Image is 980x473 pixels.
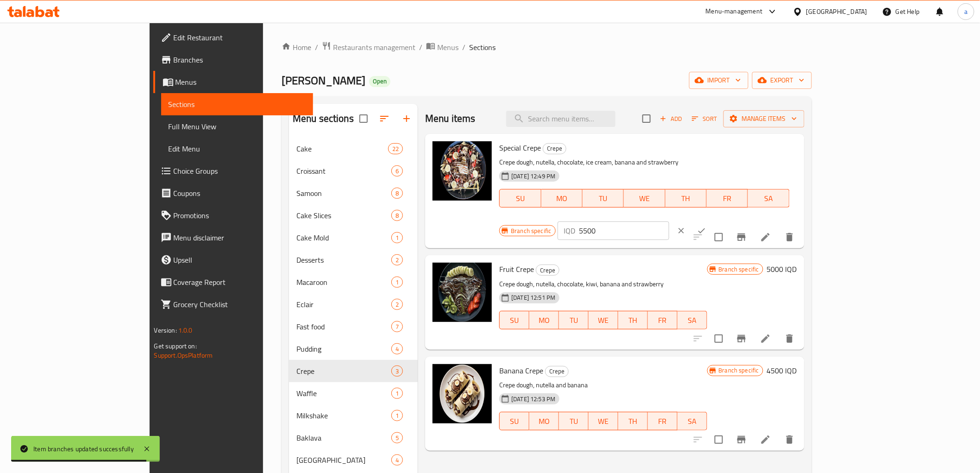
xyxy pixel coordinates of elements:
[391,410,403,421] div: items
[296,210,391,221] span: Cake Slices
[559,412,589,430] button: TU
[691,221,712,241] button: ok
[293,112,354,126] h2: Menu sections
[592,415,615,428] span: WE
[681,415,704,428] span: SA
[709,227,729,247] span: Select to update
[161,138,313,160] a: Edit Menu
[499,262,534,276] span: Fruit Crepe
[508,395,559,404] span: [DATE] 12:53 PM
[392,367,402,376] span: 3
[666,189,707,208] button: TH
[289,249,418,271] div: Desserts2
[499,141,541,155] span: Special Crepe
[752,192,785,205] span: SA
[161,93,313,115] a: Sections
[289,315,418,338] div: Fast food7
[154,324,177,336] span: Version:
[622,415,644,428] span: TH
[333,42,415,53] span: Restaurants management
[715,265,763,274] span: Branch specific
[289,160,418,182] div: Croissant6
[169,99,306,110] span: Sections
[296,410,391,421] span: Milkshake
[315,42,318,53] li: /
[296,299,391,310] div: Eclair
[543,143,566,154] div: Crepe
[543,143,566,154] span: Crepe
[806,6,867,17] div: [GEOGRAPHIC_DATA]
[391,232,403,243] div: items
[681,314,704,327] span: SA
[161,115,313,138] a: Full Menu View
[437,42,459,53] span: Menus
[669,192,703,205] span: TH
[391,165,403,177] div: items
[499,364,543,378] span: Banana Crepe
[392,256,402,265] span: 2
[731,113,797,125] span: Manage items
[392,434,402,442] span: 5
[289,427,418,449] div: Baklava5
[499,412,529,430] button: SU
[671,221,691,241] button: clear
[529,311,559,329] button: MO
[289,182,418,204] div: Samoon8
[289,204,418,227] div: Cake Slices8
[174,188,306,199] span: Coupons
[579,221,669,240] input: Please enter price
[559,311,589,329] button: TU
[715,366,763,375] span: Branch specific
[296,366,391,377] span: Crepe
[686,112,723,126] span: Sort items
[462,42,465,53] li: /
[546,366,568,377] span: Crepe
[296,277,391,288] span: Macaroon
[709,329,729,348] span: Select to update
[689,72,748,89] button: import
[289,293,418,315] div: Eclair2
[767,263,797,276] h6: 5000 IQD
[506,111,616,127] input: search
[391,454,403,466] div: items
[174,277,306,288] span: Coverage Report
[289,338,418,360] div: Pudding4
[289,360,418,382] div: Crepe3
[296,165,391,177] div: Croissant
[174,210,306,221] span: Promotions
[779,429,801,451] button: delete
[289,404,418,427] div: Milkshake1
[508,293,559,302] span: [DATE] 12:51 PM
[391,299,403,310] div: items
[296,143,388,154] span: Cake
[153,227,313,249] a: Menu disclaimer
[392,189,402,198] span: 8
[392,233,402,242] span: 1
[624,189,665,208] button: WE
[282,70,365,91] span: [PERSON_NAME]
[289,382,418,404] div: Waffle1
[174,54,306,65] span: Branches
[176,76,306,88] span: Menus
[563,415,585,428] span: TU
[589,412,618,430] button: WE
[392,411,402,420] span: 1
[536,265,559,276] span: Crepe
[392,456,402,465] span: 4
[723,110,804,127] button: Manage items
[369,76,390,87] div: Open
[296,232,391,243] span: Cake Mold
[369,77,390,85] span: Open
[533,314,555,327] span: MO
[178,324,193,336] span: 1.0.0
[153,71,313,93] a: Menus
[296,388,391,399] span: Waffle
[499,379,707,391] p: Crepe dough, nutella and banana
[648,311,678,329] button: FR
[499,278,707,290] p: Crepe dough, nutella, chocolate, kiwi, banana and strawberry
[289,227,418,249] div: Cake Mold1
[690,112,720,126] button: Sort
